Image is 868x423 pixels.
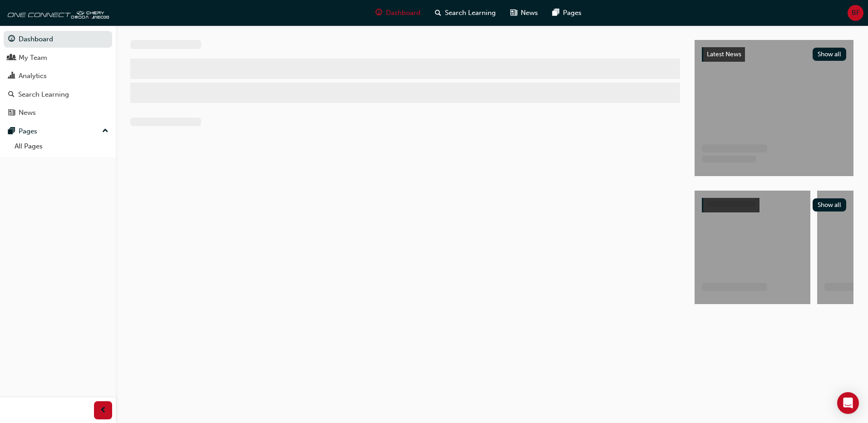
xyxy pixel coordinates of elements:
[100,405,107,416] span: prev-icon
[545,4,589,22] a: pages-iconPages
[8,109,15,117] span: news-icon
[445,8,496,18] span: Search Learning
[19,53,47,63] div: My Team
[813,198,847,211] button: Show all
[813,48,847,61] button: Show all
[837,392,859,414] div: Open Intercom Messenger
[702,47,846,62] a: Latest NewsShow all
[19,126,37,137] div: Pages
[8,91,15,99] span: search-icon
[4,68,112,84] a: Analytics
[4,29,112,123] button: DashboardMy TeamAnalyticsSearch LearningNews
[8,128,15,136] span: pages-icon
[4,49,112,66] a: My Team
[563,8,582,18] span: Pages
[368,4,428,22] a: guage-iconDashboard
[4,86,112,103] a: Search Learning
[4,123,112,140] button: Pages
[102,125,108,137] span: up-icon
[19,71,47,81] div: Analytics
[852,8,860,18] span: BF
[4,31,112,48] a: Dashboard
[510,7,517,19] span: news-icon
[4,104,112,121] a: News
[702,198,846,212] a: Show all
[18,89,69,100] div: Search Learning
[435,7,441,19] span: search-icon
[552,7,559,19] span: pages-icon
[375,7,382,19] span: guage-icon
[386,8,420,18] span: Dashboard
[8,35,15,44] span: guage-icon
[503,4,545,22] a: news-iconNews
[707,50,741,58] span: Latest News
[848,5,863,21] button: BF
[19,108,36,118] div: News
[428,4,503,22] a: search-iconSearch Learning
[8,72,15,80] span: chart-icon
[5,4,109,22] img: oneconnect
[11,139,112,153] a: All Pages
[521,8,538,18] span: News
[8,54,15,62] span: people-icon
